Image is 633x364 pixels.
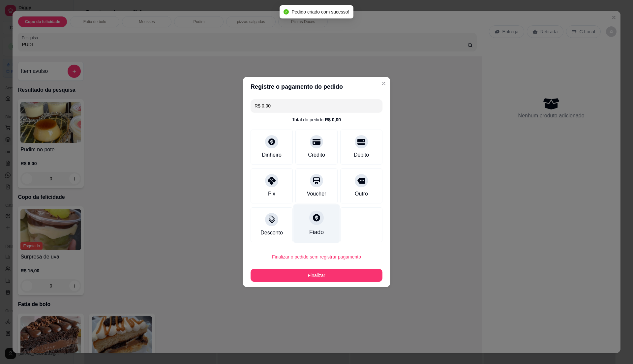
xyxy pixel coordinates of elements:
[268,190,275,198] div: Pix
[262,151,282,159] div: Dinheiro
[378,78,389,89] button: Close
[284,9,289,15] span: check-circle
[251,250,382,263] button: Finalizar o pedido sem registrar pagamento
[255,99,378,112] input: Ex.: hambúrguer de cordeiro
[291,9,349,15] span: Pedido criado com sucesso!
[309,228,324,236] div: Fiado
[307,190,326,198] div: Voucher
[354,151,369,159] div: Débito
[243,77,390,97] header: Registre o pagamento do pedido
[292,116,341,123] div: Total do pedido
[355,190,368,198] div: Outro
[251,269,382,282] button: Finalizar
[308,151,325,159] div: Crédito
[260,229,283,237] div: Desconto
[325,116,341,123] div: R$ 0,00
